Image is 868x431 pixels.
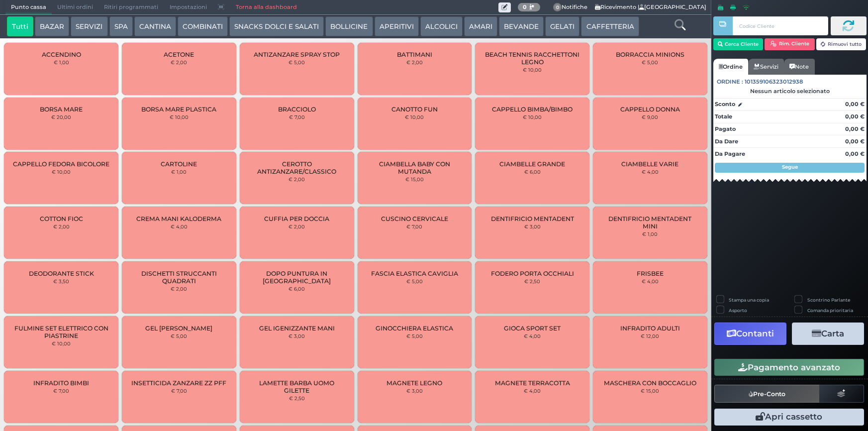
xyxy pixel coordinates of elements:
small: € 12,00 [641,333,659,339]
small: € 3,00 [406,388,423,394]
span: DISCHETTI STRUCCANTI QUADRATI [130,270,228,285]
small: € 2,50 [289,395,305,401]
span: GEL [PERSON_NAME] [145,324,212,332]
small: € 2,00 [171,286,187,292]
span: GIOCA SPORT SET [504,324,561,332]
label: Comanda prioritaria [807,307,853,314]
span: DENTIFRICIO MENTADENT MINI [601,215,699,230]
small: € 15,00 [405,176,424,182]
button: Rimuovi tutto [816,38,867,50]
button: ALCOLICI [420,16,463,36]
span: FODERO PORTA OCCHIALI [491,270,574,277]
label: Scontrino Parlante [807,297,850,303]
small: € 10,00 [523,67,542,73]
small: € 2,00 [171,59,187,65]
small: € 1,00 [642,231,658,237]
span: CREMA MANI KALODERMA [136,215,221,222]
strong: 0,00 € [845,125,865,132]
strong: Totale [715,113,732,120]
span: BATTIMANI [397,51,432,58]
small: € 1,00 [54,59,69,65]
span: MAGNETE LEGNO [386,379,442,387]
span: BORRACCIA MINIONS [616,51,684,58]
span: GEL IGENIZZANTE MANI [259,324,335,332]
small: € 2,00 [289,223,305,229]
span: Ritiri programmati [98,0,164,14]
div: Nessun articolo selezionato [713,88,867,95]
small: € 3,50 [53,278,69,284]
span: FASCIA ELASTICA CAVIGLIA [371,270,458,277]
span: 101359106323012938 [745,78,803,86]
span: Ultimi ordini [52,0,98,14]
button: CANTINA [134,16,176,36]
small: € 2,50 [524,278,540,284]
small: € 9,00 [642,114,658,120]
button: BAZAR [35,16,69,36]
strong: Sconto [715,100,735,108]
strong: 0,00 € [845,150,865,157]
small: € 7,00 [53,388,69,394]
strong: Da Pagare [715,150,745,157]
small: € 20,00 [51,114,71,120]
span: BRACCIOLO [278,106,316,113]
a: Ordine [713,59,748,75]
small: € 10,00 [523,114,542,120]
button: Rim. Cliente [765,38,815,50]
span: CARTOLINE [161,160,197,168]
button: APERITIVI [375,16,419,36]
span: LAMETTE BARBA UOMO GILETTE [248,379,346,394]
small: € 2,00 [53,223,70,229]
button: COMBINATI [178,16,228,36]
button: BOLLICINE [325,16,373,36]
span: ACCENDINO [42,51,81,58]
span: CAPPELLO DONNA [620,106,680,113]
button: Pre-Conto [714,385,820,403]
span: CUFFIA PER DOCCIA [264,215,329,222]
span: CIAMBELLA BABY CON MUTANDA [366,160,463,175]
span: DENTIFRICIO MENTADENT [491,215,574,222]
span: Impostazioni [164,0,212,14]
span: CIAMBELLE GRANDE [499,160,565,168]
button: SERVIZI [71,16,107,36]
small: € 6,00 [524,169,541,175]
strong: 0,00 € [845,101,865,108]
span: MAGNETE TERRACOTTA [495,379,570,387]
small: € 2,00 [406,59,423,65]
small: € 5,00 [406,333,423,339]
b: 0 [523,3,527,10]
button: Cerca Cliente [713,38,764,50]
small: € 1,00 [171,169,187,175]
small: € 10,00 [52,169,71,175]
label: Asporto [729,307,747,314]
span: GINOCCHIERA ELASTICA [376,324,453,332]
button: GELATI [545,16,579,36]
strong: Segue [782,164,798,170]
small: € 15,00 [641,388,659,394]
span: INFRADITO BIMBI [33,379,89,387]
span: BORSA MARE PLASTICA [141,106,216,113]
button: Tutti [7,16,33,36]
a: Servizi [748,59,784,75]
span: MASCHERA CON BOCCAGLIO [604,379,696,387]
small: € 4,00 [524,333,541,339]
small: € 7,00 [171,388,187,394]
small: € 10,00 [52,340,71,346]
strong: Pagato [715,125,736,132]
span: INFRADITO ADULTI [620,324,680,332]
span: ACETONE [164,51,194,58]
span: CEROTTO ANTIZANZARE/CLASSICO [248,160,346,175]
button: BEVANDE [499,16,544,36]
span: Ordine : [717,78,743,86]
small: € 4,00 [524,388,541,394]
span: DEODORANTE STICK [29,270,94,277]
small: € 5,00 [406,278,423,284]
span: FULMINE SET ELETTRICO CON PIASTRINE [12,324,110,339]
small: € 3,00 [289,333,305,339]
small: € 2,00 [289,176,305,182]
span: CANOTTO FUN [391,106,438,113]
button: Pagamento avanzato [714,359,864,376]
span: CAPPELLO FEDORA BICOLORE [13,160,109,168]
button: CAFFETTERIA [581,16,639,36]
strong: 0,00 € [845,113,865,120]
span: ANTIZANZARE SPRAY STOP [254,51,340,58]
